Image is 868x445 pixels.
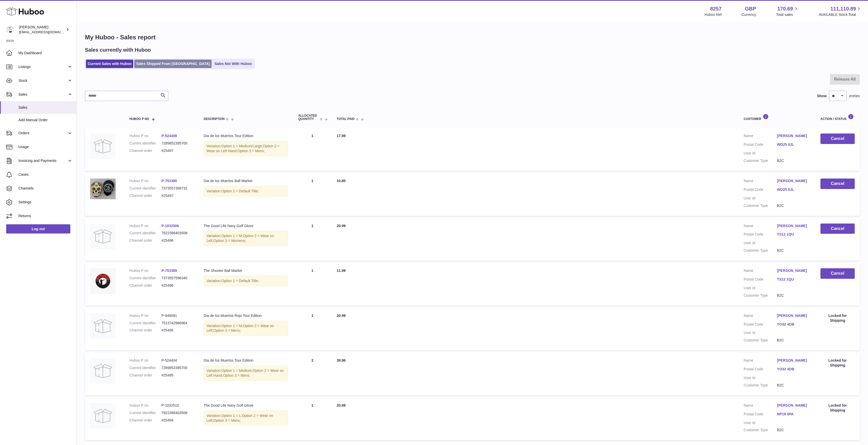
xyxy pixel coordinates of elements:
[744,224,777,230] dt: Name
[744,313,777,319] dt: Name
[129,410,161,415] dt: Current identifier
[129,141,161,146] dt: Current identifier
[777,268,810,273] a: [PERSON_NAME]
[90,179,116,199] img: 82571688043555.jpg
[820,179,855,189] button: Cancel
[705,12,722,17] div: Huboo Ref
[129,148,161,153] dt: Channel order
[161,358,193,363] dd: P-524404
[820,358,855,368] div: Locked for Shipping
[90,403,116,429] img: no-photo.jpg
[777,383,810,388] dd: B2C
[710,5,722,12] strong: 8257
[18,186,73,191] span: Channels
[161,186,193,191] dd: 7373557399732
[777,158,810,163] dd: B2C
[819,12,862,17] span: AVAILABLE Stock Total
[744,158,777,163] dt: Customer Type
[85,33,860,41] h1: My Huboo - Sales report
[204,358,288,363] div: Dia de los Muertos Tour Edition
[744,412,777,418] dt: Postal Code
[744,428,777,432] dt: Customer Type
[129,224,161,228] dt: Huboo P no
[85,47,151,53] h2: Sales currently with Huboo
[161,148,193,153] dd: #25497
[161,224,179,228] a: P-1032506
[820,268,855,279] button: Cancel
[337,314,346,318] span: 20.99
[744,358,777,364] dt: Name
[161,193,193,198] dd: #25497
[820,313,855,323] div: Locked for Shipping
[777,248,810,253] dd: B2C
[18,131,67,136] span: Orders
[777,313,810,318] a: [PERSON_NAME]
[129,418,161,423] dt: Channel order
[19,30,75,34] span: [EMAIL_ADDRESS][DOMAIN_NAME]
[129,268,161,273] dt: Huboo P no
[18,158,67,163] span: Invoicing and Payments
[293,398,332,440] td: 1
[129,117,149,121] span: Huboo P no
[777,232,810,237] a: TS12 1QU
[744,338,777,343] dt: Customer Type
[221,369,253,373] span: Option 1 = Medium;
[830,5,856,12] span: 111,110.89
[744,114,810,121] div: Customer
[90,224,116,249] img: no-photo.jpg
[777,5,793,12] span: 170.69
[161,403,193,408] dd: P-1032510
[6,224,70,233] a: Log out
[18,51,73,55] span: My Dashboard
[744,403,777,409] dt: Name
[204,313,288,318] div: Dia de los Muertos Rojo Tour Edition
[777,367,810,372] a: YO32 4DB
[129,365,161,370] dt: Current identifier
[213,328,241,332] span: Option 3 = Mens;
[777,322,810,327] a: YO32 4DB
[6,26,14,34] img: don@skinsgolf.com
[206,369,284,377] span: Option 2 = Wear on Left Hand;
[221,144,263,148] span: Option 1 = Medium/Large;
[18,200,73,205] span: Settings
[18,92,67,97] span: Sales
[777,293,810,298] dd: B2C
[213,60,254,68] a: Sales Not With Huboo
[18,172,73,177] span: Cases
[744,248,777,253] dt: Customer Type
[129,313,161,318] dt: Huboo P no
[213,239,246,243] span: Option 3 = Womens;
[744,367,777,373] dt: Postal Code
[129,403,161,408] dt: Huboo P no
[129,231,161,236] dt: Current identifier
[777,412,810,417] a: NP19 0PA
[744,142,777,148] dt: Postal Code
[18,144,73,149] span: Usage
[204,224,288,228] div: The Good Life Navy Golf Glove
[129,358,161,363] dt: Huboo P no
[221,189,259,193] span: Option 1 = Default Title;
[86,60,133,68] a: Current Sales with Huboo
[293,218,332,261] td: 1
[744,293,777,298] dt: Customer Type
[293,353,332,395] td: 2
[129,186,161,191] dt: Current identifier
[204,321,288,336] div: Variation:
[204,179,288,183] div: Dia de los Muertos Ball Marker
[223,373,250,377] span: Option 3 = Mens;
[337,224,346,228] span: 20.99
[293,308,332,351] td: 1
[820,133,855,144] button: Cancel
[337,179,346,183] span: 10.80
[744,203,777,208] dt: Customer Type
[744,322,777,328] dt: Postal Code
[777,428,810,432] dd: B2C
[129,179,161,183] dt: Huboo P no
[206,414,273,422] span: Option 2 = Wear on Left;
[744,268,777,274] dt: Name
[204,186,288,196] div: Variation:
[742,12,756,17] div: Currency
[744,196,777,201] dt: User Id
[129,193,161,198] dt: Channel order
[744,383,777,388] dt: Customer Type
